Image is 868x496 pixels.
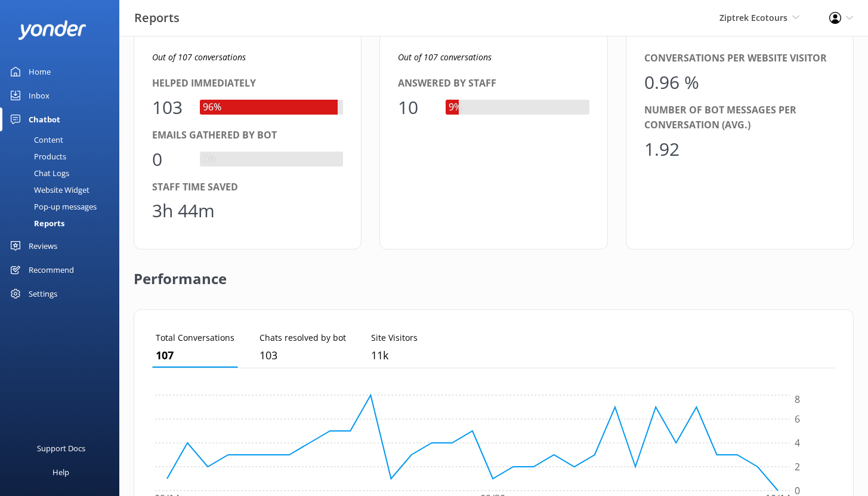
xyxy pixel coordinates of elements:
div: Website Widget [7,181,89,198]
p: 11,175 [371,347,418,364]
tspan: 8 [795,393,800,406]
div: Reports [7,215,64,232]
div: 0% [200,152,219,167]
div: Settings [29,282,57,306]
a: Content [7,131,119,148]
p: Site Visitors [371,331,418,344]
div: Emails gathered by bot [152,128,343,143]
a: Products [7,148,119,165]
div: Conversations per website visitor [644,51,835,66]
img: yonder-white-logo.png [18,20,87,40]
div: 9% [446,100,465,115]
tspan: 6 [795,412,800,426]
a: Website Widget [7,181,119,198]
div: Number of bot messages per conversation (avg.) [644,103,835,133]
p: 103 [260,347,346,364]
div: Support Docs [37,436,85,460]
div: Helped immediately [152,76,343,91]
div: Products [7,148,66,165]
tspan: 2 [795,460,800,473]
i: Out of 107 conversations [398,51,492,63]
div: 10 [398,93,434,122]
div: Content [7,131,63,148]
div: 1.92 [644,135,680,164]
a: Chat Logs [7,165,119,181]
div: 3h 44m [152,196,215,225]
div: 103 [152,93,188,122]
p: 107 [156,347,234,364]
div: Pop-up messages [7,198,97,215]
div: Inbox [29,84,50,107]
div: Reviews [29,234,57,258]
span: Ziptrek Ecotours [719,12,787,23]
div: Staff time saved [152,180,343,195]
div: 96% [200,100,224,115]
div: Chat Logs [7,165,69,181]
div: Home [29,60,51,84]
div: Answered by staff [398,76,589,91]
a: Pop-up messages [7,198,119,215]
p: Total Conversations [156,331,234,344]
div: Help [52,460,69,484]
div: Chatbot [29,107,60,131]
div: 0 [152,145,188,174]
tspan: 4 [795,436,800,449]
p: Chats resolved by bot [260,331,346,344]
i: Out of 107 conversations [152,51,246,63]
a: Reports [7,215,119,232]
div: Recommend [29,258,74,282]
h2: Performance [134,249,227,297]
h3: Reports [134,8,180,27]
div: 0.96 % [644,68,699,97]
